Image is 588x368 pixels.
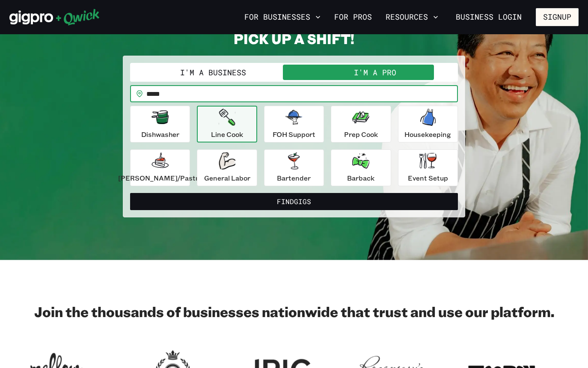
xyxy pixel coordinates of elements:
button: For Businesses [241,10,324,24]
p: Line Cook [211,129,243,139]
p: [PERSON_NAME]/Pastry [118,173,202,183]
p: Housekeeping [404,129,451,139]
button: General Labor [197,149,257,186]
button: Signup [536,8,579,26]
p: Bartender [277,173,311,183]
p: Dishwasher [141,129,179,139]
p: Barback [347,173,374,183]
button: Resources [382,10,442,24]
p: Prep Cook [344,129,378,139]
a: For Pros [331,10,375,24]
button: Event Setup [398,149,458,186]
button: Dishwasher [130,106,190,142]
button: I'm a Business [132,65,294,80]
button: [PERSON_NAME]/Pastry [130,149,190,186]
button: Housekeeping [398,106,458,142]
h2: Join the thousands of businesses nationwide that trust and use our platform. [9,303,579,320]
p: FOH Support [273,129,315,139]
p: General Labor [204,173,250,183]
button: FOH Support [264,106,324,142]
a: Business Login [448,8,529,26]
button: Prep Cook [331,106,391,142]
button: Barback [331,149,391,186]
p: Event Setup [408,173,448,183]
button: I'm a Pro [294,65,456,80]
button: FindGigs [130,193,458,210]
button: Line Cook [197,106,257,142]
button: Bartender [264,149,324,186]
h2: PICK UP A SHIFT! [123,30,465,47]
